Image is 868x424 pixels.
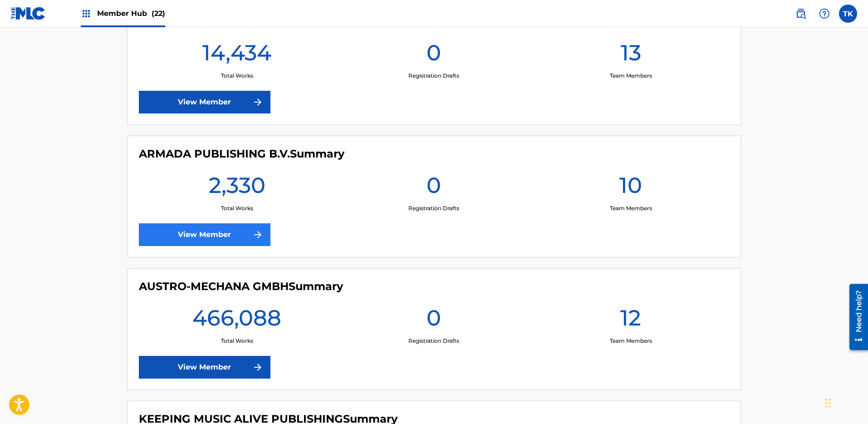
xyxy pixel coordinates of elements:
img: help [819,8,830,19]
div: User Menu [839,5,857,23]
img: search [795,8,806,19]
h1: 466,088 [192,304,281,337]
p: Team Members [610,337,652,345]
img: f7272a7cc735f4ea7f67.svg [252,97,263,108]
p: Total Works [221,204,253,212]
h1: 0 [427,172,441,204]
p: Registration Drafts [408,337,459,345]
h1: 13 [621,39,641,72]
img: MLC Logo [11,7,46,20]
a: View Member [139,223,270,246]
div: Drag [825,389,831,417]
h1: 0 [427,39,441,72]
a: Public Search [792,5,810,23]
span: Member Hub [97,8,165,19]
h1: 2,330 [209,172,265,204]
p: Registration Drafts [408,72,459,80]
p: Team Members [610,204,652,212]
h4: ARMADA PUBLISHING B.V. [139,147,344,161]
img: f7272a7cc735f4ea7f67.svg [252,229,263,240]
a: View Member [139,356,270,379]
img: f7272a7cc735f4ea7f67.svg [252,362,263,373]
h1: 10 [619,172,642,204]
iframe: Chat Widget [823,380,868,424]
iframe: Resource Center [843,281,868,354]
h1: 12 [620,304,641,337]
h4: AUSTRO-MECHANA GMBH [139,280,343,293]
p: Team Members [610,72,652,80]
a: View Member [139,91,270,113]
span: (22) [152,9,165,18]
h1: 14,434 [202,39,271,72]
div: Help [815,5,834,23]
img: Top Rightsholders [81,8,92,19]
h1: 0 [427,304,441,337]
p: Registration Drafts [408,204,459,212]
p: Total Works [221,72,253,80]
p: Total Works [221,337,253,345]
